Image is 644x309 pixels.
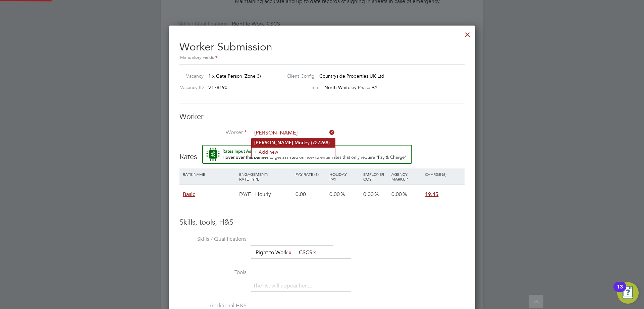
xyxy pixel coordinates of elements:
[254,140,293,146] b: [PERSON_NAME]
[294,168,328,180] div: Pay Rate (£)
[253,281,316,291] li: The list will appear here...
[237,185,294,204] div: PAYE - Hourly
[253,248,295,257] li: Right to Work
[179,112,465,122] h3: Worker
[281,84,320,90] label: Site
[288,248,292,257] a: x
[183,191,195,198] span: Basic
[208,84,227,90] span: V178190
[252,138,335,147] li: ley (727268)
[328,168,362,185] div: Holiday Pay
[294,185,328,204] div: 0.00
[181,168,237,180] div: Rate Name
[294,140,304,146] b: Mor
[617,287,623,296] div: 13
[179,35,465,62] h2: Worker Submission
[312,248,317,257] a: x
[324,84,378,90] span: North Whiteley Phase 9A
[177,84,204,90] label: Vacancy ID
[329,191,340,198] span: 0.00
[390,168,424,185] div: Agency Markup
[617,282,639,304] button: Open Resource Center, 13 new notifications
[252,147,335,156] li: + Add new
[319,73,384,79] span: Countryside Properties UK Ltd
[202,145,412,164] button: Rate Assistant
[237,168,294,185] div: Engagement/ Rate Type
[179,269,247,276] label: Tools
[281,73,315,79] label: Client Config
[179,218,465,227] h3: Skills, tools, H&S
[425,191,438,198] span: 19.45
[208,73,261,79] span: 1 x Gate Person (Zone 3)
[391,191,402,198] span: 0.00
[363,191,374,198] span: 0.00
[296,248,320,257] li: CSCS
[179,145,465,162] h3: Rates
[179,129,247,136] label: Worker
[179,54,465,62] div: Mandatory Fields
[362,168,390,185] div: Employer Cost
[252,128,335,138] input: Search for...
[423,168,463,180] div: Charge (£)
[177,73,204,79] label: Vacancy
[179,236,247,243] label: Skills / Qualifications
